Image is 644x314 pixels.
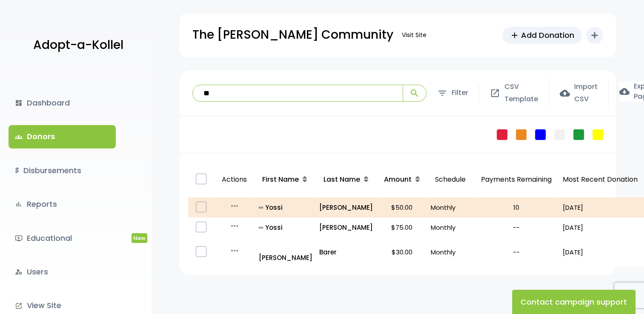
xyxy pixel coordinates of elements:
[477,246,556,258] p: --
[563,246,638,258] p: [DATE]
[380,202,424,213] p: $50.00
[259,202,312,213] a: all_inclusiveYossi
[9,193,116,216] a: bar_chartReports
[431,246,470,258] p: Monthly
[15,133,23,141] span: groups
[563,174,638,186] p: Most Recent Donation
[504,81,538,106] span: CSV Template
[586,27,603,44] button: add
[560,88,570,98] span: cloud_upload
[563,202,638,213] p: [DATE]
[574,81,598,106] span: Import CSV
[319,202,373,213] a: [PERSON_NAME]
[259,222,312,233] p: Yossi
[262,174,299,184] span: First Name
[9,159,116,182] a: $Disbursements
[9,227,116,250] a: ondemand_videoEducationalNew
[490,88,500,98] span: open_in_new
[15,234,23,242] i: ondemand_video
[259,226,265,230] i: all_inclusive
[259,206,265,210] i: all_inclusive
[132,233,147,243] span: New
[229,201,240,211] i: more_horiz
[380,246,424,258] p: $30.00
[384,174,412,184] span: Amount
[229,221,240,231] i: more_horiz
[15,200,23,208] i: bar_chart
[431,202,470,213] p: Monthly
[409,88,420,98] span: search
[229,245,240,256] i: more_horiz
[15,165,19,177] i: $
[15,99,23,107] i: dashboard
[431,165,470,194] p: Schedule
[15,302,23,310] i: launch
[477,222,556,233] p: --
[431,222,470,233] p: Monthly
[452,87,468,99] span: Filter
[437,88,447,98] span: filter_list
[15,268,23,276] i: manage_accounts
[29,25,123,66] a: Adopt-a-Kollel
[259,240,312,263] a: [PERSON_NAME]
[590,30,600,40] i: add
[510,31,519,40] span: add
[512,290,635,314] button: Contact campaign support
[9,260,116,283] a: manage_accountsUsers
[9,91,116,114] a: dashboardDashboard
[259,222,312,233] a: all_inclusiveYossi
[398,27,431,43] a: Visit Site
[319,246,373,258] a: Barer
[192,24,393,46] p: The [PERSON_NAME] Community
[259,202,312,213] p: Yossi
[218,165,251,194] p: Actions
[33,34,123,56] p: Adopt-a-Kollel
[319,222,373,233] a: [PERSON_NAME]
[563,222,638,233] p: [DATE]
[477,202,556,213] p: 10
[521,29,574,41] span: Add Donation
[502,27,582,44] a: addAdd Donation
[323,174,360,184] span: Last Name
[477,165,556,194] p: Payments Remaining
[619,86,630,97] span: cloud_download
[403,85,426,101] button: search
[9,125,116,148] a: groupsDonors
[380,222,424,233] p: $75.00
